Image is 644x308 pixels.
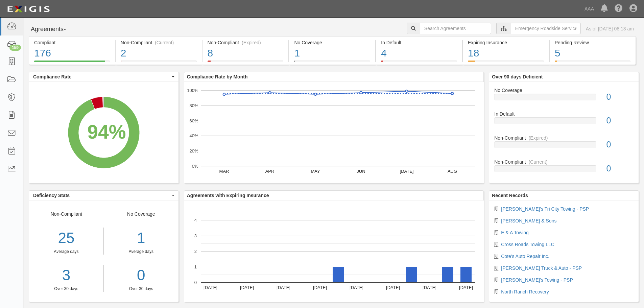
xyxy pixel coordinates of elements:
a: Cote's Auto Repair Inc. [501,254,549,259]
div: No Coverage [489,87,639,94]
text: 2 [194,249,197,254]
div: Non-Compliant (Expired) [208,39,284,46]
i: Help Center - Complianz [615,5,623,13]
div: Over 30 days [29,286,103,292]
div: 0 [601,115,639,127]
text: [DATE] [350,285,363,290]
div: No Coverage [294,39,370,46]
div: 176 [34,46,110,61]
svg: A chart. [184,82,484,183]
svg: A chart. [184,200,484,302]
div: (Expired) [529,135,548,141]
b: Recent Records [492,193,528,198]
div: 0 [601,139,639,151]
span: Deficiency Stats [33,192,170,199]
text: 80% [189,103,198,108]
text: AUG [448,169,457,174]
a: No Coverage1 [289,61,375,66]
div: 5 [555,46,630,61]
a: Non-Compliant(Current)0 [494,159,634,177]
text: [DATE] [459,285,473,290]
text: [DATE] [386,285,400,290]
a: Compliant176 [29,61,115,66]
a: Non-Compliant(Expired)8 [202,61,289,66]
a: No Coverage0 [494,87,634,111]
div: Non-Compliant [489,159,639,165]
a: Expiring Insurance18 [463,61,549,66]
a: In Default4 [376,61,462,66]
text: JUN [357,169,365,174]
div: Compliant [34,39,110,46]
input: Emergency Roadside Service (ERS) [511,23,581,34]
div: As of [DATE] 08:13 am [586,25,634,32]
div: 0 [601,91,639,103]
a: North Ranch Recovery [501,289,549,294]
div: Average days [29,249,103,255]
div: 1 [109,228,173,249]
div: 18 [468,46,544,61]
div: (Current) [155,39,174,46]
input: Search Agreements [420,23,491,34]
a: 3 [29,265,103,286]
a: Non-Compliant(Expired)0 [494,135,634,159]
text: [DATE] [423,285,436,290]
a: 0 [109,265,173,286]
div: In Default [381,39,457,46]
div: 159 [9,45,21,51]
div: (Expired) [242,39,261,46]
text: MAY [311,169,320,174]
b: Agreements with Expiring Insurance [187,193,269,198]
text: 60% [189,118,198,123]
b: Over 90 days Deficient [492,74,543,79]
a: Cross Roads Towing LLC [501,242,554,247]
text: [DATE] [277,285,290,290]
div: 4 [381,46,457,61]
div: No Coverage [104,211,178,292]
div: 0 [601,163,639,175]
div: 8 [208,46,284,61]
text: 100% [187,88,198,93]
text: 0% [192,164,198,169]
a: E & A Towing [501,230,528,235]
a: [PERSON_NAME]'s Tri City Towing - PSP [501,206,589,212]
a: In Default0 [494,111,634,135]
text: MAR [219,169,229,174]
div: Non-Compliant [29,211,104,292]
div: A chart. [29,82,178,183]
div: Non-Compliant [489,135,639,141]
text: 1 [194,264,197,269]
div: Average days [109,249,173,255]
div: Over 30 days [109,286,173,292]
div: 2 [121,46,197,61]
text: 20% [189,148,198,153]
text: 0 [194,280,197,285]
div: Pending Review [555,39,630,46]
b: Compliance Rate by Month [187,74,248,79]
text: [DATE] [204,285,217,290]
div: 94% [87,118,126,146]
a: AAA [581,2,597,16]
a: Pending Review5 [550,61,636,66]
text: APR [265,169,274,174]
a: Non-Compliant(Current)2 [116,61,202,66]
text: [DATE] [240,285,254,290]
div: (Current) [529,159,548,165]
img: logo-5460c22ac91f19d4615b14bd174203de0afe785f0fc80cf4dbbc73dc1793850b.png [5,3,52,15]
a: [PERSON_NAME] Truck & Auto - PSP [501,265,582,271]
div: Non-Compliant (Current) [121,39,197,46]
text: 3 [194,233,197,238]
div: 1 [294,46,370,61]
text: [DATE] [313,285,327,290]
text: 40% [189,133,198,138]
text: 4 [194,218,197,223]
button: Compliance Rate [29,72,178,81]
div: Expiring Insurance [468,39,544,46]
a: [PERSON_NAME]'s Towing - PSP [501,277,573,283]
div: 25 [29,228,103,249]
button: Agreements [29,23,79,36]
span: Compliance Rate [33,73,170,80]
